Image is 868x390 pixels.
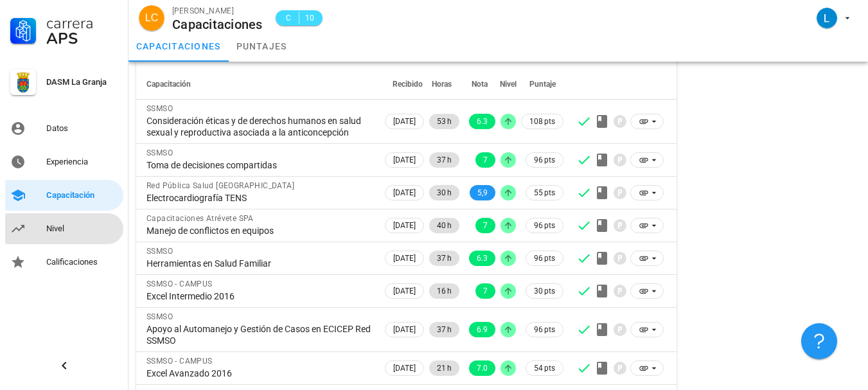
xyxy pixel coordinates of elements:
[462,69,498,100] th: Nota
[229,31,295,62] a: puntajes
[393,114,416,129] span: [DATE]
[146,258,372,269] div: Herramientas en Salud Familiar
[437,114,452,129] span: 53 h
[5,113,123,144] a: Datos
[472,80,488,89] span: Nota
[146,115,372,138] div: Consideración éticas y de derechos humanos en salud sexual y reproductiva asociada a la anticonce...
[437,360,452,376] span: 21 h
[146,290,372,302] div: Excel Intermedio 2016
[146,323,372,346] div: Apoyo al Automanejo y Gestión de Casos en ECICEP Red SSMSO
[393,80,423,89] span: Recibido
[146,279,213,288] span: SSMSO - CAMPUS
[393,251,416,265] span: [DATE]
[534,323,555,336] span: 96 pts
[5,247,123,278] a: Calificaciones
[283,12,294,24] span: C
[46,77,118,87] div: DASM La Granja
[437,218,452,233] span: 40 h
[146,192,372,204] div: Electrocardiografía TENS
[427,69,462,100] th: Horas
[382,69,427,100] th: Recibido
[146,357,213,366] span: SSMSO - CAMPUS
[5,180,123,211] a: Capacitación
[146,80,191,89] span: Capacitación
[477,185,488,200] span: 5,9
[437,322,452,337] span: 37 h
[534,362,555,375] span: 54 pts
[529,115,555,128] span: 108 pts
[529,80,556,89] span: Puntaje
[477,114,488,129] span: 6.3
[437,283,452,299] span: 16 h
[172,4,263,17] div: [PERSON_NAME]
[146,104,173,113] span: SSMSO
[432,80,452,89] span: Horas
[393,323,416,337] span: [DATE]
[437,251,452,266] span: 37 h
[136,69,382,100] th: Capacitación
[146,225,372,236] div: Manejo de conflictos en equipos
[46,257,118,267] div: Calificaciones
[437,152,452,168] span: 37 h
[146,368,372,379] div: Excel Avanzado 2016
[5,213,123,244] a: Nivel
[817,8,837,28] div: avatar
[483,283,488,299] span: 7
[477,251,488,266] span: 6.3
[46,190,118,200] div: Capacitación
[46,157,118,167] div: Experiencia
[393,284,416,298] span: [DATE]
[477,322,488,337] span: 6.9
[305,12,315,24] span: 10
[518,69,566,100] th: Puntaje
[172,17,263,31] div: Capacitaciones
[128,31,229,62] a: capacitaciones
[534,186,555,199] span: 55 pts
[393,153,416,167] span: [DATE]
[534,154,555,166] span: 96 pts
[146,214,254,223] span: Capacitaciones Atrévete SPA
[46,15,118,31] div: Carrera
[393,186,416,200] span: [DATE]
[146,181,294,190] span: Red Pública Salud [GEOGRAPHIC_DATA]
[146,159,372,171] div: Toma de decisiones compartidas
[393,361,416,375] span: [DATE]
[146,312,173,321] span: SSMSO
[483,218,488,233] span: 7
[393,218,416,233] span: [DATE]
[500,80,517,89] span: Nivel
[498,69,518,100] th: Nivel
[5,146,123,177] a: Experiencia
[477,360,488,376] span: 7.0
[437,185,452,200] span: 30 h
[534,285,555,297] span: 30 pts
[534,219,555,232] span: 96 pts
[46,224,118,234] div: Nivel
[483,152,488,168] span: 7
[46,123,118,134] div: Datos
[534,252,555,265] span: 96 pts
[139,5,164,31] div: avatar
[145,5,158,31] span: LC
[146,148,173,157] span: SSMSO
[146,247,173,256] span: SSMSO
[46,31,118,46] div: APS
